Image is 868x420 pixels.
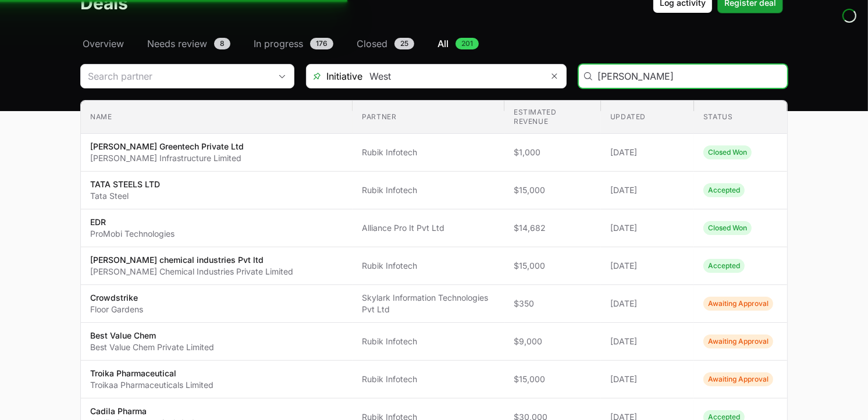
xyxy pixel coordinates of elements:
[514,373,592,385] span: $15,000
[353,101,504,134] th: Partner
[81,101,353,134] th: Name
[514,147,592,158] span: $1,000
[394,38,414,49] span: 25
[90,266,293,277] p: [PERSON_NAME] Chemical Industries Private Limited
[435,37,481,51] a: All201
[362,373,495,385] span: Rubik Infotech
[90,216,175,228] p: EDR
[90,405,197,417] p: Cadila Pharma
[514,184,592,196] span: $15,000
[354,37,417,51] a: Closed25
[357,37,387,51] span: Closed
[90,379,214,391] p: Troikaa Pharmaceuticals Limited
[694,101,787,134] th: Status
[597,69,780,83] input: Search deal or customer
[610,336,685,347] span: [DATE]
[80,37,788,51] nav: Deals navigation
[437,37,449,51] span: All
[514,222,592,234] span: $14,682
[90,292,143,304] p: Crowdstrike
[610,222,685,234] span: [DATE]
[90,228,175,240] p: ProMobi Technologies
[254,37,303,51] span: In progress
[610,298,685,309] span: [DATE]
[514,298,592,309] span: $350
[514,260,592,272] span: $15,000
[90,330,214,341] p: Best Value Chem
[214,38,230,49] span: 8
[90,141,244,152] p: [PERSON_NAME] Greentech Private Ltd
[610,147,685,158] span: [DATE]
[90,179,160,190] p: TATA STEELS LTD
[251,37,336,51] a: In progress176
[80,37,126,51] a: Overview
[310,38,333,49] span: 176
[362,147,495,158] span: Rubik Infotech
[90,341,214,353] p: Best Value Chem Private Limited
[456,38,479,49] span: 201
[543,65,566,88] button: Remove
[514,336,592,347] span: $9,000
[147,37,207,51] span: Needs review
[271,65,294,88] div: Open
[81,65,271,88] input: Search partner
[90,368,214,379] p: Troika Pharmaceutical
[610,260,685,272] span: [DATE]
[362,222,495,234] span: Alliance Pro It Pvt Ltd
[90,254,293,266] p: [PERSON_NAME] chemical industries Pvt ltd
[504,101,601,134] th: Estimated revenue
[90,152,244,164] p: [PERSON_NAME] Infrastructure Limited
[601,101,694,134] th: Updated
[145,37,233,51] a: Needs review8
[307,69,362,83] span: Initiative
[362,184,495,196] span: Rubik Infotech
[362,260,495,272] span: Rubik Infotech
[362,292,495,315] span: Skylark Information Technologies Pvt Ltd
[90,304,143,315] p: Floor Gardens
[610,373,685,385] span: [DATE]
[83,37,124,51] span: Overview
[362,336,495,347] span: Rubik Infotech
[610,184,685,196] span: [DATE]
[362,65,543,88] input: Search initiatives
[90,190,160,202] p: Tata Steel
